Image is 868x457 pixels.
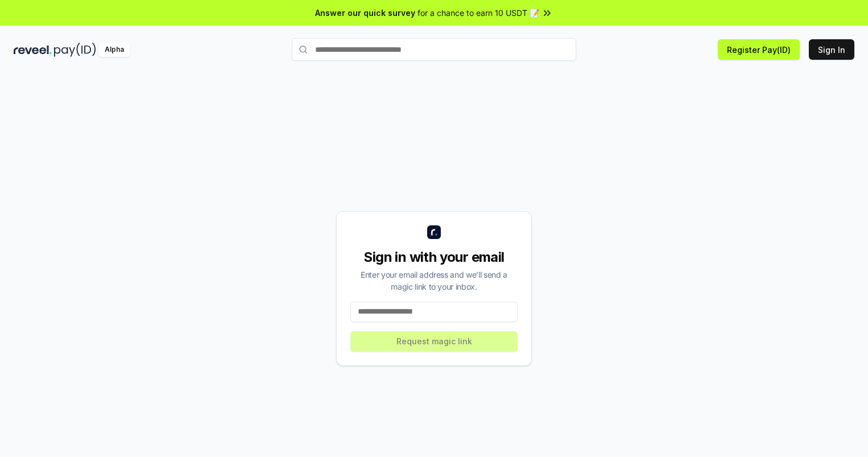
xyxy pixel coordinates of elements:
div: Enter your email address and we’ll send a magic link to your inbox. [350,269,518,293]
div: Sign in with your email [350,248,518,266]
img: logo_small [427,225,441,239]
div: Alpha [98,43,130,57]
img: pay_id [54,43,96,57]
span: Answer our quick survey [315,7,415,19]
button: Register Pay(ID) [718,39,800,60]
button: Sign In [809,39,854,60]
span: for a chance to earn 10 USDT 📝 [418,7,539,19]
img: reveel_dark [14,43,52,57]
